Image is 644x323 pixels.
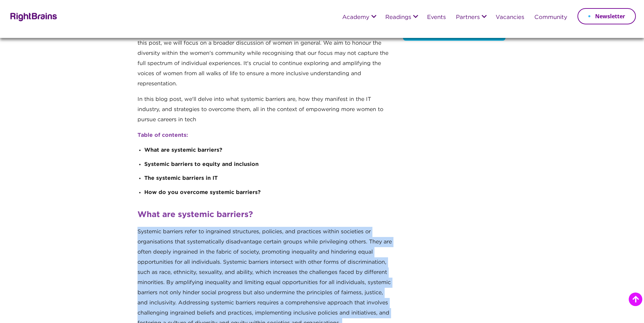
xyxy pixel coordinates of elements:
[8,12,57,21] img: Rightbrains
[342,15,369,21] a: Academy
[137,133,188,138] strong: Table of contents:
[427,15,446,21] a: Events
[144,190,261,195] strong: How do you overcome systemic barriers?
[144,162,259,167] strong: Systemic barriers to equity and inclusion
[137,97,383,122] span: In this blog post, we'll delve into what systemic barriers are, how they manifest in the IT indus...
[577,8,636,24] a: Newsletter
[137,211,253,218] span: What are systemic barriers?
[385,15,411,21] a: Readings
[534,15,567,21] a: Community
[456,15,480,21] a: Partners
[496,15,524,21] a: Vacancies
[144,176,218,181] strong: The systemic barriers in IT
[144,148,222,153] strong: What are systemic barriers?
